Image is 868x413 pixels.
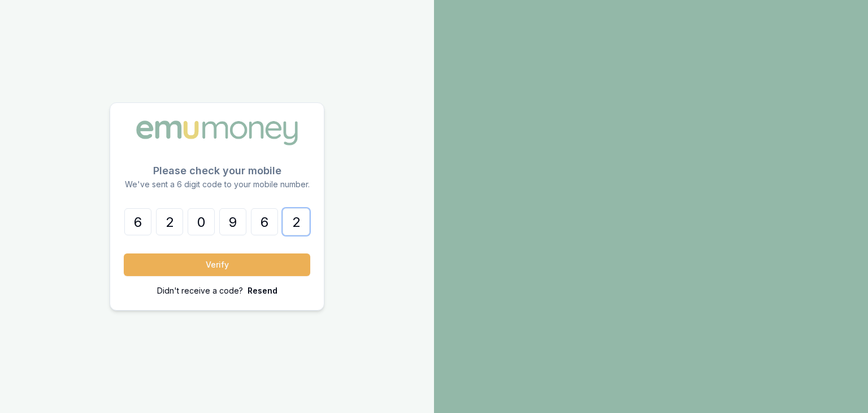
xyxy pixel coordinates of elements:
[157,285,243,296] p: Didn't receive a code?
[124,163,310,179] p: Please check your mobile
[124,253,310,276] button: Verify
[124,179,310,190] p: We've sent a 6 digit code to your mobile number.
[248,285,277,296] p: Resend
[132,117,302,149] img: Emu Money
